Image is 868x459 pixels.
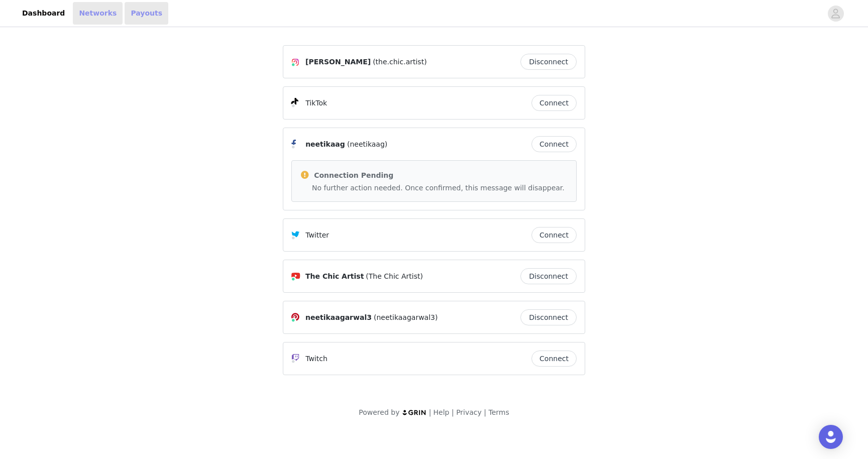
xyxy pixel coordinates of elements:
[16,2,71,25] a: Dashboard
[374,312,438,323] span: (neetikaagarwal3)
[452,408,454,416] span: |
[305,271,364,282] span: The Chic Artist
[314,171,393,179] span: Connection Pending
[429,408,431,416] span: |
[291,58,299,66] img: Instagram Icon
[520,268,577,284] button: Disconnect
[456,408,482,416] a: Privacy
[488,408,509,416] a: Terms
[305,57,371,67] span: [PERSON_NAME]
[531,351,577,367] button: Connect
[531,136,577,152] button: Connect
[433,408,450,416] a: Help
[305,230,329,241] p: Twitter
[520,309,577,325] button: Disconnect
[373,57,426,67] span: (the.chic.artist)
[402,409,427,416] img: logo
[73,2,123,25] a: Networks
[531,95,577,111] button: Connect
[312,183,568,193] p: No further action needed. Once confirmed, this message will disappear.
[520,54,577,70] button: Disconnect
[366,271,423,282] span: (The Chic Artist)
[125,2,168,25] a: Payouts
[359,408,399,416] span: Powered by
[305,312,372,323] span: neetikaagarwal3
[531,227,577,243] button: Connect
[347,139,387,150] span: (neetikaag)
[305,98,327,108] p: TikTok
[484,408,486,416] span: |
[305,139,345,150] span: neetikaag
[831,6,840,22] div: avatar
[305,354,328,364] p: Twitch
[819,425,843,449] div: Open Intercom Messenger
